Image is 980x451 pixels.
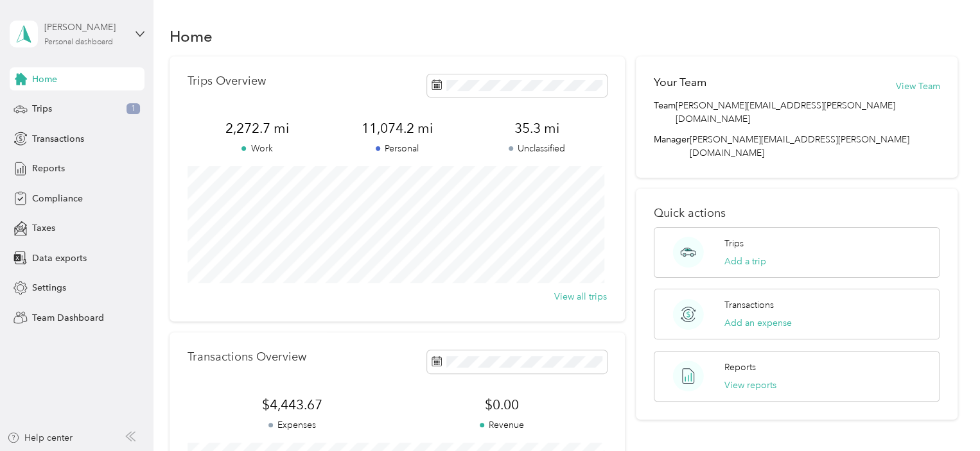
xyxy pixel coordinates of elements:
[32,221,55,235] span: Taxes
[327,142,467,155] p: Personal
[724,379,776,392] button: View reports
[676,99,940,126] span: [PERSON_NAME][EMAIL_ADDRESS][PERSON_NAME][DOMAIN_NAME]
[32,162,65,175] span: Reports
[170,30,213,43] h1: Home
[32,311,104,325] span: Team Dashboard
[690,134,909,158] span: [PERSON_NAME][EMAIL_ADDRESS][PERSON_NAME][DOMAIN_NAME]
[32,102,52,115] span: Trips
[44,38,113,46] div: Personal dashboard
[724,255,766,268] button: Add a trip
[724,298,774,312] p: Transactions
[654,74,706,90] h2: Your Team
[908,379,980,451] iframe: Everlance-gr Chat Button Frame
[188,74,266,88] p: Trips Overview
[467,119,607,137] span: 35.3 mi
[127,103,140,115] span: 1
[724,361,756,374] p: Reports
[724,237,744,250] p: Trips
[32,251,87,265] span: Data exports
[654,207,940,220] p: Quick actions
[554,290,607,303] button: View all trips
[654,99,676,126] span: Team
[724,316,792,330] button: Add an expense
[44,21,125,34] div: [PERSON_NAME]
[397,396,606,414] span: $0.00
[397,418,606,432] p: Revenue
[188,396,397,414] span: $4,443.67
[895,80,940,93] button: View Team
[188,350,306,364] p: Transactions Overview
[188,119,328,137] span: 2,272.7 mi
[32,192,83,205] span: Compliance
[188,418,397,432] p: Expenses
[654,133,690,160] span: Manager
[327,119,467,137] span: 11,074.2 mi
[32,281,66,294] span: Settings
[32,72,57,86] span: Home
[188,142,328,155] p: Work
[467,142,607,155] p: Unclassified
[32,132,84,146] span: Transactions
[7,431,73,445] button: Help center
